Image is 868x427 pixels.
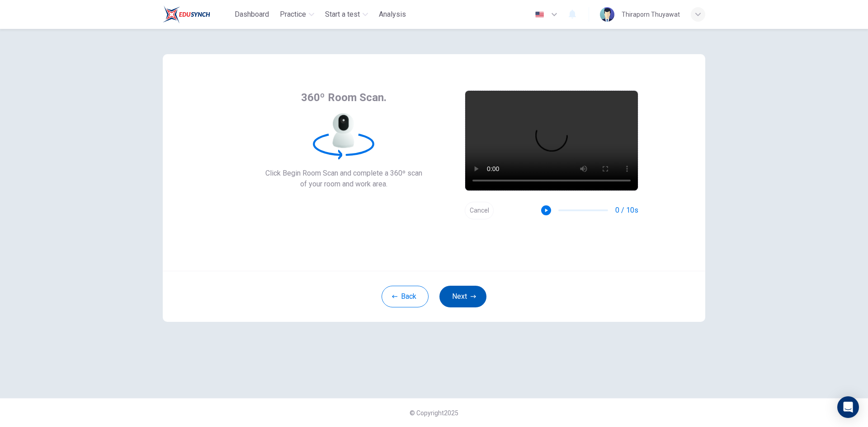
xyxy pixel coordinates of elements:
button: Back [382,286,429,307]
span: Practice [280,9,306,20]
div: Thiraporn Thuyawat [622,9,680,20]
img: Profile picture [600,7,614,22]
img: Train Test logo [163,5,210,23]
div: Open Intercom Messenger [837,396,859,418]
span: of your room and work area. [265,179,422,190]
span: 0 / 10s [615,205,638,216]
span: Dashboard [235,9,269,20]
button: Start a test [321,6,372,23]
button: Practice [276,6,318,23]
button: Analysis [375,6,410,23]
span: 360º Room Scan. [301,90,387,105]
span: Start a test [325,9,360,20]
span: Click Begin Room Scan and complete a 360º scan [265,168,422,179]
span: © Copyright 2025 [410,409,458,417]
button: Cancel [465,202,494,219]
button: Dashboard [231,6,273,23]
img: en [534,11,545,18]
button: Next [439,286,486,307]
span: Analysis [379,9,406,20]
a: Train Test logo [163,5,231,23]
